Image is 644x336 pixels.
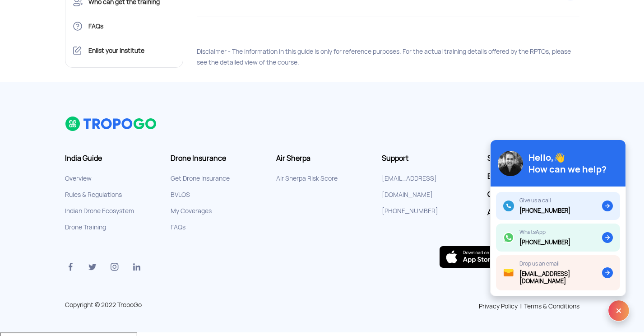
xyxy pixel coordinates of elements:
a: About Us [487,208,579,217]
a: WhatsApp[PHONE_NUMBER] [496,224,620,252]
img: ic_twitter.svg [87,261,98,272]
div: [EMAIL_ADDRESS][DOMAIN_NAME] [519,271,602,285]
a: Contact Us [487,190,579,199]
div: Give us a call [519,197,570,204]
div: Drop us an email [519,261,602,267]
a: Rules & Regulations [65,191,122,199]
h3: Drone Insurance [171,154,263,163]
a: Indian Drone Ecosystem [65,207,134,215]
a: Privacy Policy [479,302,518,310]
a: SkyStore [487,154,579,163]
h3: Support [382,154,474,163]
div: [PHONE_NUMBER] [519,239,570,246]
img: ic_call.svg [503,201,514,211]
a: [EMAIL_ADDRESS][DOMAIN_NAME] [382,174,437,199]
a: Terms & Conditions [524,302,579,310]
a: [PHONE_NUMBER] [382,207,438,215]
a: FAQs [65,14,183,38]
div: Hello,👋 How can we help? [528,152,607,175]
img: ic_linkedin.svg [131,261,142,272]
a: Air Sherpa Risk Score [276,174,338,182]
img: ic_arrow.svg [602,267,613,278]
h3: Air Sherpa [276,154,368,163]
img: ic_arrow.svg [602,201,613,211]
a: Enlist your Institute [65,38,183,63]
a: FAQs [171,223,185,231]
img: ic_mail.svg [503,267,514,278]
img: ic_whatsapp.svg [503,232,514,243]
a: My Coverages [171,207,212,215]
img: ic_instagram.svg [109,261,120,272]
p: Copyright © 2022 TropoGo [65,302,184,308]
img: ic_facebook.svg [65,261,76,272]
div: Disclaimer - The information in this guide is only for reference purposes. For the actual trainin... [197,46,579,68]
h3: India Guide [65,154,157,163]
img: ic_x.svg [608,300,630,322]
a: Drop us an email[EMAIL_ADDRESS][DOMAIN_NAME] [496,255,620,290]
a: Overview [65,174,92,182]
a: Give us a call[PHONE_NUMBER] [496,192,620,220]
a: BVLOS [171,191,190,199]
a: Blogs [487,172,579,181]
a: Drone Training [65,223,106,231]
div: [PHONE_NUMBER] [519,207,570,215]
img: ios_new.svg [440,246,507,268]
img: ic_arrow.svg [602,232,613,243]
a: Get Drone Insurance [171,174,230,182]
img: img_avatar@2x.png [498,151,523,176]
div: WhatsApp [519,229,570,235]
img: logo [65,116,158,131]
